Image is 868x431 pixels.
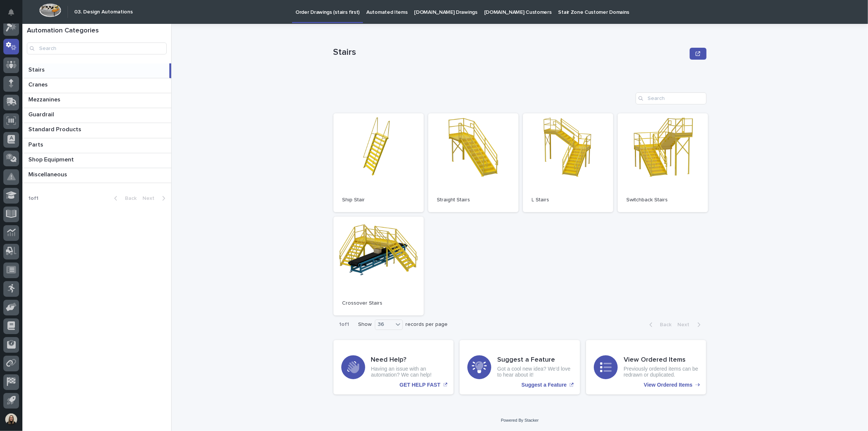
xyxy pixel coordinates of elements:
[27,27,167,35] h1: Automation Categories
[437,197,510,203] p: Straight Stairs
[120,196,137,201] span: Back
[643,321,675,328] button: Back
[333,217,424,315] a: Crossover Stairs
[108,195,140,202] button: Back
[28,80,49,88] p: Cranes
[22,153,171,168] a: Shop EquipmentShop Equipment
[586,340,706,394] a: View Ordered Items
[627,197,699,203] p: Switchback Stairs
[3,412,19,427] button: users-avatar
[460,340,580,394] a: Suggest a Feature
[28,110,56,118] p: Guardrail
[618,113,708,212] a: Switchback Stairs
[140,195,171,202] button: Next
[342,300,415,306] p: Crossover Stairs
[644,382,692,388] p: View Ordered Items
[523,113,613,212] a: L Stairs
[678,322,694,327] span: Next
[497,356,572,364] h3: Suggest a Feature
[22,63,171,78] a: StairsStairs
[333,113,424,212] a: Ship Stair
[9,9,19,21] div: Notifications
[22,108,171,123] a: GuardrailGuardrail
[428,113,518,212] a: Straight Stairs
[27,43,167,54] input: Search
[406,321,448,328] p: records per page
[521,382,567,388] p: Suggest a Feature
[22,189,44,208] p: 1 of 1
[3,4,19,20] button: Notifications
[624,356,699,364] h3: View Ordered Items
[22,168,171,183] a: MiscellaneousMiscellaneous
[375,321,393,328] div: 36
[28,140,45,148] p: Parts
[28,170,69,178] p: Miscellaneous
[342,197,415,203] p: Ship Stair
[636,92,706,104] input: Search
[532,197,604,203] p: L Stairs
[656,322,672,327] span: Back
[142,196,159,201] span: Next
[22,123,171,138] a: Standard ProductsStandard Products
[399,382,440,388] p: GET HELP FAST
[22,138,171,153] a: PartsParts
[28,125,83,133] p: Standard Products
[358,321,372,328] p: Show
[333,47,687,58] p: Stairs
[22,78,171,93] a: CranesCranes
[371,366,446,378] p: Having an issue with an automation? We can help!
[624,366,699,378] p: Previously ordered items can be redrawn or duplicated.
[39,3,61,17] img: Workspace Logo
[22,93,171,108] a: MezzaninesMezzanines
[333,340,454,394] a: GET HELP FAST
[28,65,46,73] p: Stairs
[675,321,706,328] button: Next
[74,9,133,15] h2: 03. Design Automations
[497,366,572,378] p: Got a cool new idea? We'd love to hear about it!
[333,315,355,334] p: 1 of 1
[28,95,62,103] p: Mezzanines
[371,356,446,364] h3: Need Help?
[28,155,75,163] p: Shop Equipment
[501,418,539,422] a: Powered By Stacker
